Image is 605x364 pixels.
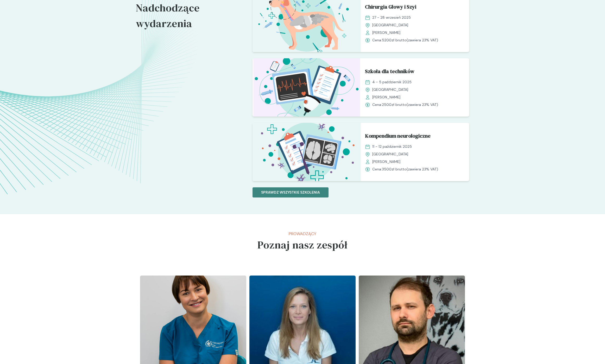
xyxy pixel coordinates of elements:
[257,237,348,253] h5: Poznaj nasz zespół
[372,144,412,149] span: 11 - 12 październik 2025
[253,189,329,195] a: Sprawdz wszystkie szkolenia
[253,123,361,181] img: Z2B805bqstJ98kzs_Neuro_T.svg
[257,231,348,237] p: Prowadzący
[253,187,329,197] button: Sprawdz wszystkie szkolenia
[372,22,408,28] span: [GEOGRAPHIC_DATA]
[372,167,438,172] span: Cena: (zawiera 23% VAT)
[382,38,407,42] span: 5200 zł brutto
[372,79,412,85] span: 4 - 5 październik 2025
[372,159,400,164] span: [PERSON_NAME]
[372,15,411,20] span: 27 - 28 wrzesień 2025
[372,87,408,92] span: [GEOGRAPHIC_DATA]
[372,94,400,100] span: [PERSON_NAME]
[365,132,465,142] a: Kompendium neurologiczne
[261,190,320,195] p: Sprawdz wszystkie szkolenia
[372,37,438,43] span: Cena: (zawiera 23% VAT)
[365,67,414,77] span: Szkoła dla techników
[365,67,465,77] a: Szkoła dla techników
[365,3,465,13] a: Chirurgia Głowy i Szyi
[382,102,407,107] span: 2500 zł brutto
[253,58,361,117] img: Z2B_FZbqstJ98k08_Technicy_T.svg
[372,102,438,107] span: Cena: (zawiera 23% VAT)
[365,132,431,142] span: Kompendium neurologiczne
[372,30,400,35] span: [PERSON_NAME]
[365,3,416,13] span: Chirurgia Głowy i Szyi
[372,151,408,157] span: [GEOGRAPHIC_DATA]
[382,167,407,171] span: 3500 zł brutto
